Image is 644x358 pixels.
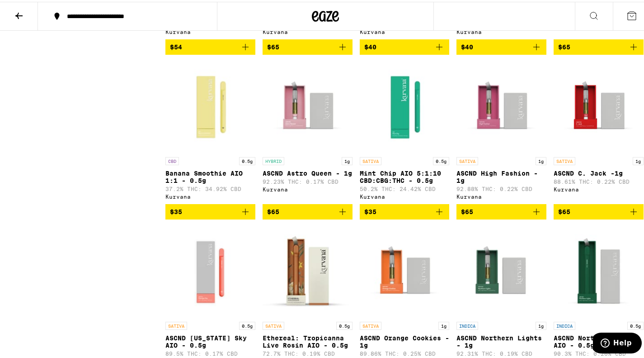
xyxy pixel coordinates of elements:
[165,155,179,163] p: CBD
[165,27,255,33] div: Kurvana
[360,60,450,202] a: Open page for Mint Chip AIO 5:1:10 CBD:CBG:THC - 0.5g from Kurvana
[165,38,255,53] button: Add to bag
[627,320,644,328] p: 0.5g
[263,320,284,328] p: SATIVA
[263,60,353,151] img: Kurvana - ASCND Astro Queen - 1g
[558,42,570,49] span: $65
[263,177,353,183] p: 92.23% THC: 0.17% CBD
[360,225,450,315] img: Kurvana - ASCND Orange Cookies - 1g
[364,206,376,214] span: $35
[263,349,353,355] p: 72.7% THC: 0.19% CBD
[165,349,255,355] p: 89.5% THC: 0.17% CBD
[360,192,450,198] div: Kurvana
[456,184,546,190] p: 92.88% THC: 0.22% CBD
[165,333,255,347] p: ASCND [US_STATE] Sky AIO - 0.5g
[263,60,353,202] a: Open page for ASCND Astro Queen - 1g from Kurvana
[554,155,575,163] p: SATIVA
[456,60,546,151] img: Kurvana - ASCND High Fashion - 1g
[336,320,353,328] p: 0.5g
[165,60,255,151] img: Kurvana - Banana Smoothie AIO 1:1 - 0.5g
[433,155,449,163] p: 0.5g
[554,320,575,328] p: INDICA
[456,155,478,163] p: SATIVA
[360,202,450,218] button: Add to bag
[456,27,546,33] div: Kurvana
[360,38,450,53] button: Add to bag
[554,177,644,183] p: 88.61% THC: 0.22% CBD
[165,225,255,315] img: Kurvana - ASCND Georgia Sky AIO - 0.5g
[165,320,187,328] p: SATIVA
[461,42,473,49] span: $40
[263,225,353,315] img: Kurvana - Ethereal: Tropicanna Live Rosin AIO - 0.5g
[456,320,478,328] p: INDICA
[456,333,546,347] p: ASCND Northern Lights - 1g
[456,349,546,355] p: 92.31% THC: 0.19% CBD
[456,60,546,202] a: Open page for ASCND High Fashion - 1g from Kurvana
[554,225,644,315] img: Kurvana - ASCND Northern Lights AIO - 0.5g
[554,168,644,175] p: ASCND C. Jack -1g
[165,202,255,218] button: Add to bag
[564,60,632,151] img: Kurvana - ASCND C. Jack -1g
[165,192,255,198] div: Kurvana
[263,38,353,53] button: Add to bag
[456,38,546,53] button: Add to bag
[267,206,279,214] span: $65
[554,202,644,218] button: Add to bag
[360,27,450,33] div: Kurvana
[554,38,644,53] button: Add to bag
[554,60,644,202] a: Open page for ASCND C. Jack -1g from Kurvana
[536,155,546,163] p: 1g
[165,60,255,202] a: Open page for Banana Smoothie AIO 1:1 - 0.5g from Kurvana
[170,42,182,49] span: $54
[456,202,546,218] button: Add to bag
[461,206,473,214] span: $65
[438,320,449,328] p: 1g
[239,155,255,163] p: 0.5g
[456,192,546,198] div: Kurvana
[360,320,381,328] p: SATIVA
[360,333,450,347] p: ASCND Orange Cookies - 1g
[593,331,642,353] iframe: Opens a widget where you can find more information
[554,185,644,191] div: Kurvana
[554,333,644,347] p: ASCND Northern Lights AIO - 0.5g
[360,155,381,163] p: SATIVA
[360,184,450,190] p: 50.2% THC: 24.42% CBD
[267,42,279,49] span: $65
[263,202,353,218] button: Add to bag
[263,155,284,163] p: HYBRID
[342,155,353,163] p: 1g
[263,27,353,33] div: Kurvana
[360,60,450,151] img: Kurvana - Mint Chip AIO 5:1:10 CBD:CBG:THC - 0.5g
[456,225,546,315] img: Kurvana - ASCND Northern Lights - 1g
[263,185,353,191] div: Kurvana
[263,333,353,347] p: Ethereal: Tropicanna Live Rosin AIO - 0.5g
[456,168,546,182] p: ASCND High Fashion - 1g
[364,42,376,49] span: $40
[558,206,570,214] span: $65
[263,168,353,175] p: ASCND Astro Queen - 1g
[239,320,255,328] p: 0.5g
[536,320,546,328] p: 1g
[165,184,255,190] p: 37.2% THC: 34.92% CBD
[170,206,182,214] span: $35
[633,155,644,163] p: 1g
[360,168,450,182] p: Mint Chip AIO 5:1:10 CBD:CBG:THC - 0.5g
[554,349,644,355] p: 90.3% THC: 0.26% CBD
[360,349,450,355] p: 89.86% THC: 0.25% CBD
[165,168,255,182] p: Banana Smoothie AIO 1:1 - 0.5g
